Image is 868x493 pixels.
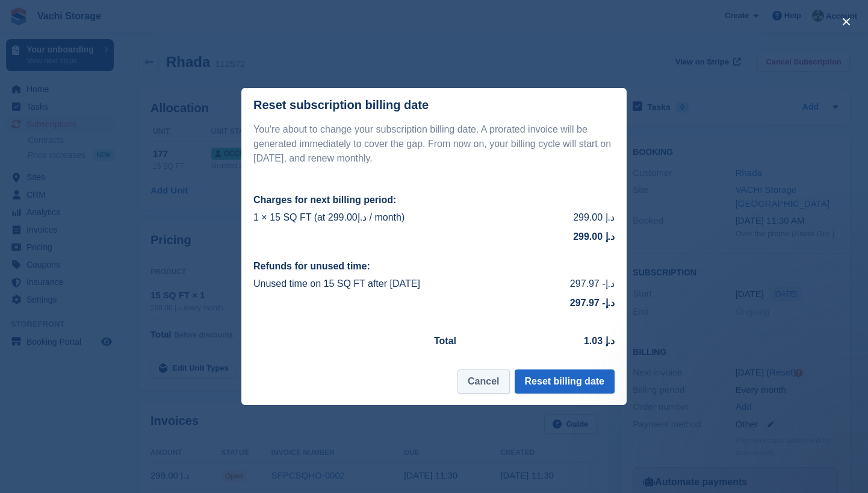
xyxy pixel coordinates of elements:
h2: Charges for next billing period: [253,195,615,206]
strong: 1.03 د.إ [584,336,615,346]
button: Reset billing date [515,369,615,394]
td: 1 × 15 SQ FT (at د.إ299.00 / month) [253,208,537,227]
td: 299.00 د.إ [537,208,615,227]
strong: 299.00 د.إ [573,231,615,242]
button: Cancel [457,369,509,394]
p: You're about to change your subscription billing date. A prorated invoice will be generated immed... [253,122,615,166]
td: 297.97 -د.إ [538,274,615,294]
button: close [837,12,856,31]
strong: 297.97 -د.إ [570,298,615,308]
td: Unused time on 15 SQ FT after [DATE] [253,274,538,294]
div: Reset subscription billing date [253,98,429,112]
strong: Total [434,336,456,346]
h2: Refunds for unused time: [253,261,615,272]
